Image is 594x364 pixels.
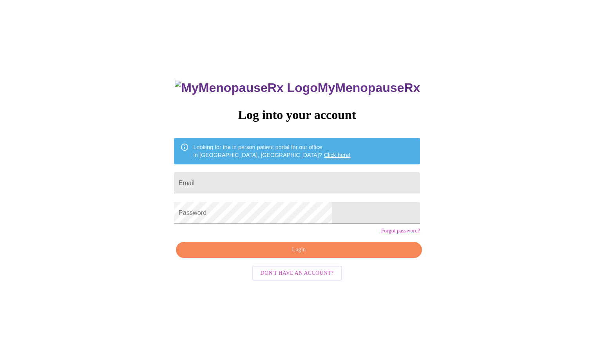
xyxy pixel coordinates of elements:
[261,268,334,278] span: Don't have an account?
[175,81,317,95] img: MyMenopauseRx Logo
[252,266,342,281] button: Don't have an account?
[250,269,344,276] a: Don't have an account?
[174,108,420,122] h3: Log into your account
[381,228,420,234] a: Forgot password?
[324,152,351,158] a: Click here!
[194,140,351,162] div: Looking for the in person patient portal for our office in [GEOGRAPHIC_DATA], [GEOGRAPHIC_DATA]?
[176,242,422,258] button: Login
[175,81,420,95] h3: MyMenopauseRx
[185,245,413,255] span: Login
